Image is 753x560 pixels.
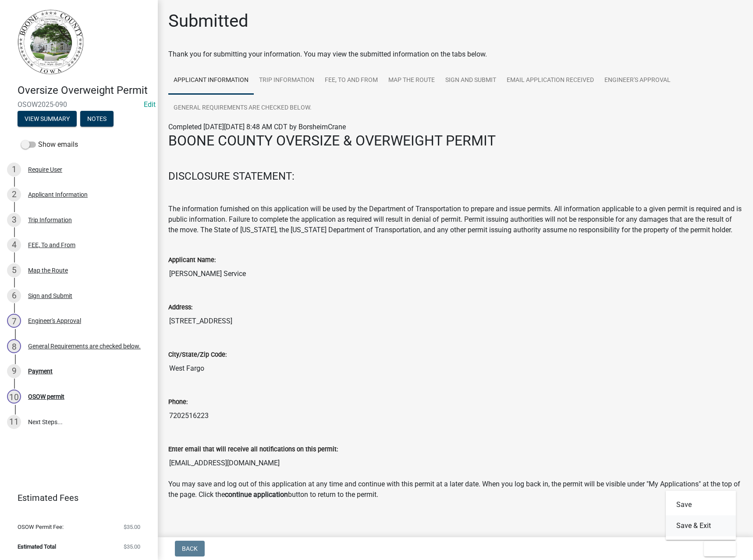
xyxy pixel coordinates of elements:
div: 10 [7,390,21,404]
h2: BOONE COUNTY OVERSIZE & OVERWEIGHT PERMIT [168,132,742,149]
label: City/State/Zip Code: [168,352,227,358]
wm-modal-confirm: Edit Application Number [144,100,156,109]
label: Applicant Name: [168,257,216,263]
div: 11 [7,415,21,429]
div: Trip Information [28,217,72,223]
span: $35.00 [124,524,140,530]
a: Edit [144,100,156,109]
a: Applicant Information [168,67,254,95]
label: Phone: [168,399,188,405]
h4: Oversize Overweight Permit [18,84,151,97]
button: Exit [704,541,736,556]
div: Map the Route [28,267,68,273]
div: 5 [7,263,21,277]
div: 9 [7,364,21,378]
div: Exit [666,491,736,540]
a: Map the Route [383,67,440,95]
button: Save [666,494,736,515]
button: View Summary [18,111,77,127]
span: OSOW2025-090 [18,100,140,109]
span: OSOW Permit Fee: [18,524,64,530]
div: 1 [7,163,21,177]
label: Show emails [21,139,78,150]
span: Exit [711,545,724,552]
div: OSOW permit [28,393,64,400]
button: Notes [80,111,114,127]
div: Payment [28,368,53,374]
div: Require User [28,167,62,173]
div: Thank you for submitting your information. You may view the submitted information on the tabs below. [168,49,742,60]
a: Sign and Submit [440,67,501,95]
div: 7 [7,314,21,328]
span: $35.00 [124,544,140,549]
label: Address: [168,305,192,311]
div: 4 [7,238,21,252]
p: The information furnished on this application will be used by the Department of Transportation to... [168,204,742,235]
div: Sign and Submit [28,293,72,299]
span: Completed [DATE][DATE] 8:48 AM CDT by BorsheimCrane [168,123,346,131]
p: You may save and log out of this application at any time and continue with this permit at a later... [168,479,742,500]
div: Engineer's Approval [28,318,81,324]
img: Boone County, Iowa [18,9,84,75]
a: General Requirements are checked below. [168,94,317,122]
a: Estimated Fees [7,489,144,507]
a: Trip Information [254,67,320,95]
a: Engineer's Approval [599,67,676,95]
a: FEE, To and From [320,67,383,95]
label: Enter email that will receive all notifications on this permit: [168,447,338,453]
div: 2 [7,188,21,202]
div: FEE, To and From [28,242,75,248]
h4: DISCLOSURE STATEMENT: [168,170,742,183]
div: 3 [7,213,21,227]
h1: Submitted [168,11,249,32]
div: 6 [7,289,21,303]
div: General Requirements are checked below. [28,343,141,349]
div: Applicant Information [28,191,88,198]
span: Back [182,545,198,552]
div: 8 [7,339,21,353]
button: Back [175,541,205,556]
wm-modal-confirm: Summary [18,116,77,123]
a: Email application received [501,67,599,95]
wm-modal-confirm: Notes [80,116,114,123]
strong: continue application [225,490,288,499]
span: Estimated Total [18,544,56,549]
button: Save & Exit [666,515,736,536]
